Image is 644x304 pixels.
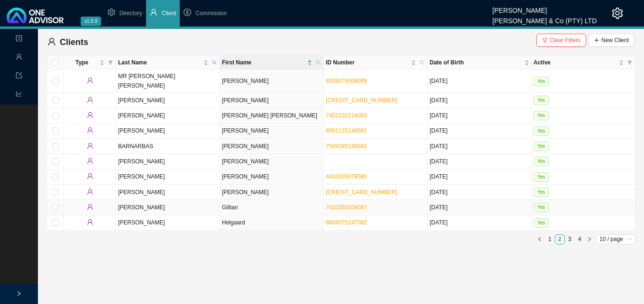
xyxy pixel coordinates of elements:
[612,8,623,19] span: setting
[108,60,113,65] span: filter
[116,93,220,108] td: [PERSON_NAME]
[326,97,397,104] a: [CREDIT_CARD_NUMBER]
[565,234,575,244] li: 3
[492,2,597,13] div: [PERSON_NAME]
[326,173,367,180] a: 4410035078085
[64,56,116,70] th: Type
[565,235,574,244] a: 3
[87,112,93,118] span: user
[596,234,635,244] div: Page Size
[66,58,98,67] span: Type
[222,58,305,67] span: First Name
[108,9,115,16] span: setting
[220,200,324,215] td: Gillian
[116,170,220,185] td: [PERSON_NAME]
[545,235,554,244] a: 1
[326,143,367,150] a: 7504285180083
[16,31,22,48] span: profile
[316,60,321,65] span: search
[326,78,367,84] a: 8209075068089
[534,203,549,212] span: Yes
[535,234,545,244] button: left
[87,77,93,84] span: user
[492,13,597,23] div: [PERSON_NAME] & Co (PTY) LTD
[87,188,93,195] span: user
[588,34,635,47] button: New Client
[116,139,220,154] td: BARNARBAS
[428,108,532,123] td: [DATE]
[87,219,93,225] span: user
[16,87,22,103] span: line-chart
[326,127,367,134] a: 8001115148082
[116,70,220,93] td: MR [PERSON_NAME] [PERSON_NAME]
[428,154,532,169] td: [DATE]
[120,10,142,17] span: Directory
[599,235,632,244] span: 10 / page
[555,234,565,244] li: 2
[627,60,632,65] span: filter
[601,36,629,45] span: New Client
[428,185,532,200] td: [DATE]
[116,124,220,139] td: [PERSON_NAME]
[16,68,22,85] span: import
[87,143,93,149] span: user
[555,235,564,244] a: 2
[220,170,324,185] td: [PERSON_NAME]
[534,126,549,136] span: Yes
[326,189,397,196] a: [CREDIT_CARD_NUMBER]
[428,70,532,93] td: [DATE]
[542,37,548,43] span: filter
[220,154,324,169] td: [PERSON_NAME]
[220,139,324,154] td: [PERSON_NAME]
[324,56,428,70] th: ID Number
[47,37,56,46] span: user
[326,58,409,67] span: ID Number
[534,157,549,166] span: Yes
[87,173,93,179] span: user
[428,93,532,108] td: [DATE]
[532,56,635,70] th: Active
[428,170,532,185] td: [DATE]
[626,56,634,69] span: filter
[545,234,555,244] li: 1
[220,108,324,123] td: [PERSON_NAME] [PERSON_NAME]
[428,139,532,154] td: [DATE]
[534,77,549,86] span: Yes
[184,9,191,16] span: dollar
[87,158,93,164] span: user
[428,215,532,231] td: [DATE]
[16,291,22,296] span: right
[534,188,549,197] span: Yes
[534,142,549,151] span: Yes
[534,58,617,67] span: Active
[534,172,549,182] span: Yes
[428,56,532,70] th: Date of Birth
[106,56,115,69] span: filter
[326,112,367,119] a: 7402230214083
[534,96,549,105] span: Yes
[326,219,367,226] a: 8608075247082
[220,70,324,93] td: [PERSON_NAME]
[314,56,322,69] span: search
[195,10,227,17] span: Commission
[585,234,595,244] button: right
[534,111,549,120] span: Yes
[594,37,599,43] span: plus
[220,93,324,108] td: [PERSON_NAME]
[87,204,93,210] span: user
[116,56,220,70] th: Last Name
[116,185,220,200] td: [PERSON_NAME]
[220,185,324,200] td: [PERSON_NAME]
[428,124,532,139] td: [DATE]
[60,37,88,47] span: Clients
[118,58,202,67] span: Last Name
[428,200,532,215] td: [DATE]
[116,200,220,215] td: [PERSON_NAME]
[7,8,64,23] img: 2df55531c6924b55f21c4cf5d4484680-logo-light.svg
[536,34,586,47] button: Clear Filters
[16,50,22,66] span: user
[87,97,93,103] span: user
[326,204,367,211] a: 7010230104087
[116,215,220,231] td: [PERSON_NAME]
[587,237,592,241] span: right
